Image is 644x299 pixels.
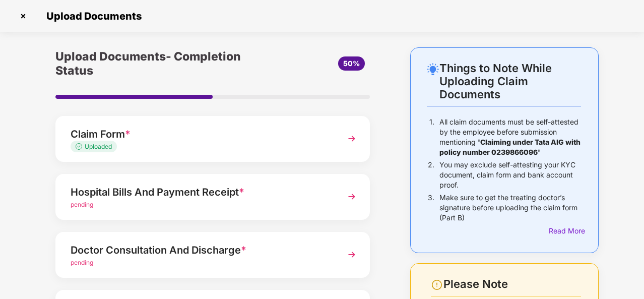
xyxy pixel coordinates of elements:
span: pending [71,201,93,208]
span: Uploaded [85,143,112,150]
p: All claim documents must be self-attested by the employee before submission mentioning [439,117,581,157]
div: Claim Form [71,126,331,142]
div: Doctor Consultation And Discharge [71,242,331,258]
span: pending [71,259,93,266]
img: svg+xml;base64,PHN2ZyBpZD0iTmV4dCIgeG1sbnM9Imh0dHA6Ly93d3cudzMub3JnLzIwMDAvc3ZnIiB3aWR0aD0iMzYiIG... [343,130,361,148]
div: Please Note [443,277,581,291]
div: Read More [549,225,581,236]
img: svg+xml;base64,PHN2ZyB4bWxucz0iaHR0cDovL3d3dy53My5vcmcvMjAwMC9zdmciIHdpZHRoPSIyNC4wOTMiIGhlaWdodD... [427,63,439,75]
img: svg+xml;base64,PHN2ZyBpZD0iQ3Jvc3MtMzJ4MzIiIHhtbG5zPSJodHRwOi8vd3d3LnczLm9yZy8yMDAwL3N2ZyIgd2lkdG... [15,8,31,24]
span: 50% [343,59,360,68]
p: 2. [428,160,434,190]
b: 'Claiming under Tata AIG with policy number 0239866096' [439,138,581,156]
div: Things to Note While Uploading Claim Documents [439,62,581,101]
img: svg+xml;base64,PHN2ZyB4bWxucz0iaHR0cDovL3d3dy53My5vcmcvMjAwMC9zdmciIHdpZHRoPSIxMy4zMzMiIGhlaWdodD... [76,143,85,150]
div: Upload Documents- Completion Status [55,47,265,80]
span: Upload Documents [36,10,147,22]
p: Make sure to get the treating doctor’s signature before uploading the claim form (Part B) [439,193,581,223]
p: 1. [429,117,434,157]
div: Hospital Bills And Payment Receipt [71,184,331,200]
p: 3. [428,193,434,223]
img: svg+xml;base64,PHN2ZyBpZD0iV2FybmluZ18tXzI0eDI0IiBkYXRhLW5hbWU9Ildhcm5pbmcgLSAyNHgyNCIgeG1sbnM9Im... [431,279,443,291]
img: svg+xml;base64,PHN2ZyBpZD0iTmV4dCIgeG1sbnM9Imh0dHA6Ly93d3cudzMub3JnLzIwMDAvc3ZnIiB3aWR0aD0iMzYiIG... [343,246,361,264]
img: svg+xml;base64,PHN2ZyBpZD0iTmV4dCIgeG1sbnM9Imh0dHA6Ly93d3cudzMub3JnLzIwMDAvc3ZnIiB3aWR0aD0iMzYiIG... [343,188,361,206]
p: You may exclude self-attesting your KYC document, claim form and bank account proof. [439,160,581,190]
